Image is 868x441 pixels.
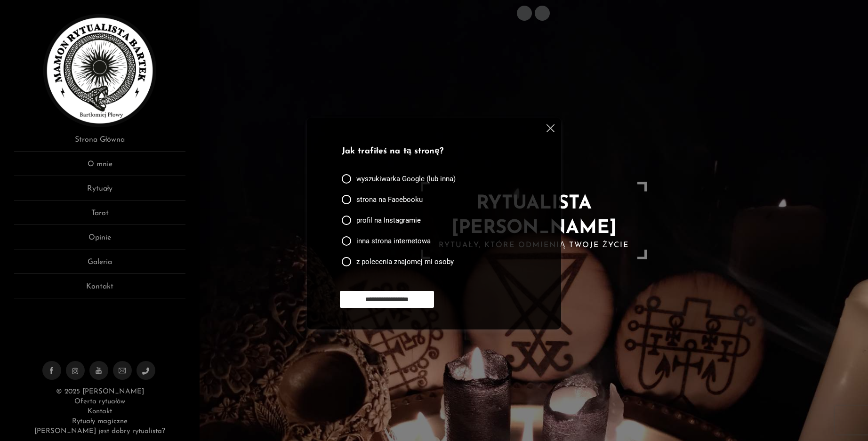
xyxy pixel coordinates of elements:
[34,428,165,435] a: [PERSON_NAME] jest dobry rytualista?
[342,145,522,158] p: Jak trafiłeś na tą stronę?
[88,408,112,415] a: Kontakt
[356,174,456,184] span: wyszukiwarka Google (lub inna)
[72,418,128,425] a: Rytuały magiczne
[356,257,454,266] span: z polecenia znajomej mi osoby
[43,14,156,127] img: Rytualista Bartek
[14,281,185,298] a: Kontakt
[14,183,185,200] a: Rytuały
[356,236,431,246] span: inna strona internetowa
[14,159,185,176] a: O mnie
[356,195,423,204] span: strona na Facebooku
[14,232,185,249] a: Opinie
[14,134,185,152] a: Strona Główna
[74,398,125,405] a: Oferta rytuałów
[14,257,185,274] a: Galeria
[356,216,421,225] span: profil na Instagramie
[14,208,185,225] a: Tarot
[547,124,555,132] img: cross.svg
